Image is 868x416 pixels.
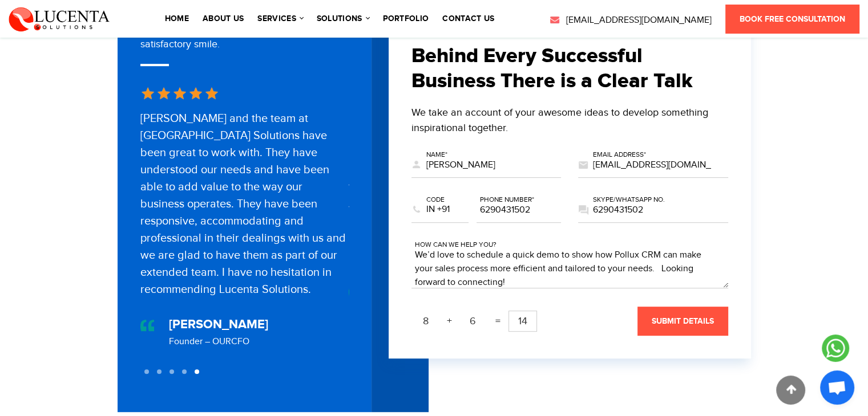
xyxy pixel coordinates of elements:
a: services [257,15,302,23]
span: submit details [652,316,714,326]
div: [PERSON_NAME] and the team at [GEOGRAPHIC_DATA] Solutions have been great to work with. They have... [140,110,349,298]
a: Book Free Consultation [725,5,859,34]
span: + [442,312,457,330]
div: [PERSON_NAME] [169,315,268,334]
div: Our pride is when our customers give a 100% satisfactory smile. [140,21,349,66]
span: = [490,312,506,330]
a: contact us [442,15,494,23]
img: Lucenta Solutions [9,6,110,32]
a: About Us [203,15,244,23]
div: We take an account of your awesome ideas to develop something inspirational together. [411,105,728,136]
a: [EMAIL_ADDRESS][DOMAIN_NAME] [549,14,712,27]
div: Open chat [820,370,854,405]
button: submit details [637,307,728,336]
a: portfolio [383,15,429,23]
span: Book Free Consultation [740,14,845,24]
a: Home [165,15,189,23]
a: solutions [317,15,369,23]
div: Founder – OURCFO [169,335,268,349]
h2: Behind Every Successful Business There is a Clear Talk [411,44,728,93]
